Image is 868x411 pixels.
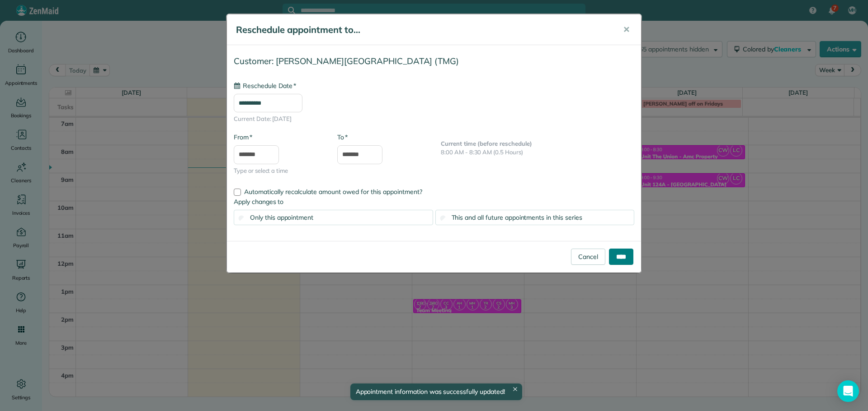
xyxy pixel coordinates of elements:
[234,197,634,206] label: Apply changes to
[250,213,313,222] span: Only this appointment
[452,213,582,222] span: This and all future appointments in this series
[837,380,859,402] div: Open Intercom Messenger
[337,133,348,142] label: To
[234,56,634,66] h4: Customer: [PERSON_NAME][GEOGRAPHIC_DATA] (TMG)
[571,249,605,265] a: Cancel
[623,24,630,35] span: ✕
[236,23,610,36] h5: Reschedule appointment to...
[234,166,324,175] span: Type or select a time
[234,133,252,142] label: From
[441,148,634,157] p: 8:00 AM - 8:30 AM (0.5 Hours)
[440,216,446,222] input: This and all future appointments in this series
[234,81,296,90] label: Reschedule Date
[350,383,522,400] div: Appointment information was successfully updated!
[234,115,634,124] span: Current Date: [DATE]
[441,140,532,147] b: Current time (before reschedule)
[244,188,422,196] span: Automatically recalculate amount owed for this appointment?
[239,216,245,222] input: Only this appointment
